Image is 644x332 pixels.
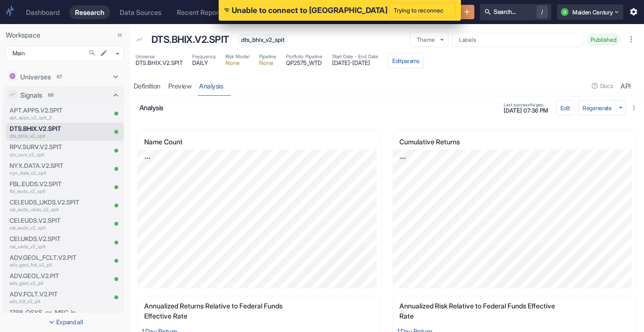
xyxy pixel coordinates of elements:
p: DTS.BHIX.V2.SPIT [10,124,81,133]
p: CEI.EUDS_UKDS.V2.SPIT [10,198,81,207]
span: Start Date - End Date [332,53,378,60]
p: adv_fclt_v2_pit [10,298,81,305]
a: Recent Reports [171,5,230,19]
span: Pipeline [259,53,276,60]
div: API [621,82,631,90]
span: Risk Model [225,53,249,60]
div: Main [6,46,124,61]
a: ADV.GEOL_FCLT.V2.PITadv_geol_fclt_v2_pit [10,253,81,268]
span: [DATE] 07:36 PM [504,108,548,114]
button: Expand all [2,315,128,330]
span: Frequency [192,53,216,60]
a: Export; Press ENTER to open [143,154,153,163]
div: Research [75,8,104,16]
span: QP2575_WTD [286,60,322,66]
p: RPV.SURV.V2.SPIT [10,142,81,152]
a: CEI.EUDS.V2.SPITcei_euds_v2_spit [10,216,81,231]
button: New Resource [460,5,475,20]
div: Signals66 [4,86,124,103]
button: QMaiden Century [557,4,623,20]
a: ADV.FCLT.V2.PITadv_fclt_v2_pit [10,290,81,305]
span: Universe [136,53,183,60]
p: ADV.FCLT.V2.PIT [10,290,81,299]
a: CEI.UKDS.V2.SPITcei_ukds_v2_spit [10,234,81,250]
button: Regenerate [578,100,616,115]
button: Search... [86,47,99,59]
a: preview [164,76,196,96]
p: Annualized Returns Relative to Federal Funds Effective Rate [144,301,325,321]
button: Docs [588,78,617,94]
p: apt_apps_v2_spit_2 [10,114,81,121]
span: [DATE] - [DATE] [332,60,378,66]
p: ADV.GEOL_FCLT.V2.PIT [10,253,81,262]
a: Dashboard [20,5,65,19]
div: DTS.BHIX.V2.SPIT [149,30,232,49]
p: rpv_surv_v2_spit [10,151,81,158]
div: resource tabs [130,76,644,96]
p: dts_bhix_v2_spit [10,132,81,140]
a: FBL.EUDS.V2.SPITfbl_euds_v2_spit [10,179,81,195]
a: NYX.DATA.V2.SPITnyx_data_v2_spit [10,161,81,177]
p: FBL.EUDS.V2.SPIT [10,179,81,189]
p: Workspace [6,30,124,40]
p: DTS.BHIX.V2.SPIT [151,32,229,47]
p: CEI.UKDS.V2.SPIT [10,234,81,243]
h6: analysis [139,103,498,112]
div: Universes67 [4,68,124,85]
button: config [556,100,574,115]
p: nyx_data_v2_spit [10,169,81,177]
p: Universes [20,72,51,82]
p: adv_geol_v2_pit [10,280,81,287]
a: analysis [196,76,227,96]
div: Q [561,8,569,16]
a: DTS.BHIX.V2.SPITdts_bhix_v2_spit [10,124,81,140]
a: RPV.SURV.V2.SPITrpv_surv_v2_spit [10,142,81,158]
p: Annualized Risk Relative to Federal Funds Effective Rate [399,301,581,321]
div: Data Sources [120,8,161,16]
p: Name Count [144,137,198,147]
a: Research [69,5,110,19]
button: edit [98,47,110,59]
p: cei_euds_ukds_v2_spit [10,206,81,213]
span: Trying to reconnect ... [394,5,451,15]
span: DAILY [192,60,216,66]
p: CEI.EUDS.V2.SPIT [10,216,81,225]
p: fbl_euds_v2_spit [10,188,81,195]
a: Export; Press ENTER to open [398,154,408,163]
span: Portfolio Pipeline [286,53,322,60]
a: Data Sources [114,5,167,19]
span: DTS.BHIX.V2.SPIT [136,60,183,66]
span: Signal [136,36,143,45]
span: None [259,60,276,66]
span: Last successful gen. [504,102,548,107]
button: Collapse Sidebar [113,29,126,41]
span: None [225,60,249,66]
span: 67 [53,73,65,80]
span: 66 [45,91,57,99]
a: APT.APPS.V2.SPITapt_apps_v2_spit_2 [10,106,81,121]
span: dts_bhix_v2_spit [237,36,288,43]
p: cei_ukds_v2_spit [10,243,81,250]
button: Search.../ [480,4,551,20]
div: Definition [134,82,161,90]
p: Signals [20,90,42,100]
a: CEI.EUDS_UKDS.V2.SPITcei_euds_ukds_v2_spit [10,198,81,213]
p: adv_geol_fclt_v2_pit [10,261,81,268]
span: Published [587,36,620,43]
p: ADV.GEOL.V2.PIT [10,271,81,281]
button: Editparams [388,53,424,68]
button: Trying to reconnect ... [389,2,456,18]
p: APT.APPS.V2.SPIT [10,106,81,115]
p: Cumulative Returns [399,137,475,147]
p: cei_euds_v2_spit [10,224,81,231]
a: 1798_QSYS_ex_MSC_in_ADV_GEOL.V2.PITsi_1798_qsys_ex_msc_in_adv_geol_v2_pit [10,308,81,323]
p: NYX.DATA.V2.SPIT [10,161,81,170]
div: Recent Reports [177,8,224,16]
div: Dashboard [26,8,60,16]
a: ADV.GEOL.V2.PITadv_geol_v2_pit [10,271,81,287]
p: 1798_QSYS_ex_MSC_in_ADV_GEOL.V2.PIT [10,308,81,317]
